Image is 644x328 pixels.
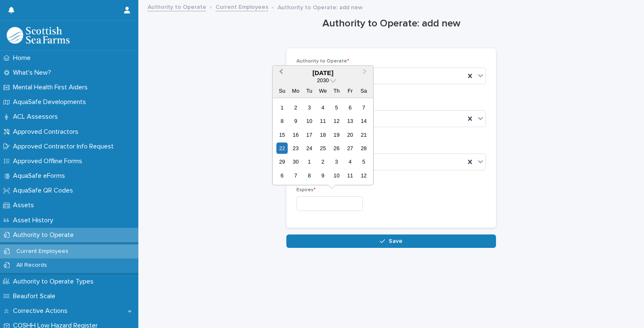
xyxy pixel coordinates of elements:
div: Sa [358,85,369,96]
div: Choose Saturday, September 14th, 2030 [358,115,369,127]
p: Home [10,54,37,62]
p: Approved Contractor Info Request [10,143,120,151]
div: Mo [290,85,301,96]
div: Choose Friday, September 27th, 2030 [345,143,356,154]
div: Choose Monday, September 16th, 2030 [290,129,301,140]
div: Choose Saturday, September 28th, 2030 [358,143,369,154]
div: Su [276,85,288,96]
p: Approved Contractors [10,128,85,136]
div: Choose Monday, September 2nd, 2030 [290,102,301,113]
div: Choose Tuesday, September 17th, 2030 [304,129,315,140]
div: Choose Monday, September 9th, 2030 [290,115,301,127]
p: Current Employees [10,248,75,255]
div: Choose Saturday, October 12th, 2030 [358,170,369,181]
button: Previous Month [273,66,287,80]
div: Th [331,85,342,96]
div: Tu [304,85,315,96]
p: ACL Assessors [10,113,65,121]
div: Choose Wednesday, September 25th, 2030 [317,143,329,154]
p: AquaSafe Developments [10,98,93,106]
p: Assets [10,201,41,209]
div: Choose Thursday, September 26th, 2030 [331,143,342,154]
div: Choose Monday, September 23rd, 2030 [290,143,301,154]
div: Choose Wednesday, September 18th, 2030 [317,129,329,140]
span: Authority to Operate [296,59,349,64]
p: Asset History [10,216,60,224]
div: Choose Thursday, October 3rd, 2030 [331,156,342,167]
div: Choose Tuesday, October 8th, 2030 [304,170,315,181]
div: Choose Thursday, September 5th, 2030 [331,102,342,113]
div: Choose Wednesday, October 2nd, 2030 [317,156,329,167]
button: Next Month [359,66,372,80]
div: Choose Sunday, September 15th, 2030 [276,129,288,140]
div: Choose Sunday, October 6th, 2030 [276,170,288,181]
div: Choose Tuesday, October 1st, 2030 [304,156,315,167]
span: Save [389,238,402,244]
div: Choose Thursday, September 19th, 2030 [331,129,342,140]
p: AquaSafe QR Codes [10,187,80,195]
div: Choose Sunday, September 22nd, 2030 [276,143,288,154]
p: Authority to Operate [10,231,80,239]
div: Choose Friday, October 11th, 2030 [345,170,356,181]
div: Choose Wednesday, October 9th, 2030 [317,170,329,181]
div: Choose Friday, September 13th, 2030 [345,115,356,127]
div: Choose Wednesday, September 4th, 2030 [317,102,329,113]
button: Save [286,234,496,248]
div: Fr [345,85,356,96]
div: Choose Monday, September 30th, 2030 [290,156,301,167]
div: Choose Thursday, October 10th, 2030 [331,170,342,181]
span: 2030 [317,77,329,83]
p: What's New? [10,69,58,77]
div: Choose Friday, September 6th, 2030 [345,102,356,113]
p: Beaufort Scale [10,292,62,300]
div: month 2030-09 [275,101,371,182]
p: AquaSafe eForms [10,172,72,180]
div: We [317,85,329,96]
p: Corrective Actions [10,307,74,315]
div: Choose Monday, October 7th, 2030 [290,170,301,181]
div: Choose Saturday, September 21st, 2030 [358,129,369,140]
p: Authority to Operate Types [10,278,100,286]
div: Choose Tuesday, September 10th, 2030 [304,115,315,127]
div: Choose Sunday, September 1st, 2030 [276,102,288,113]
div: Choose Wednesday, September 11th, 2030 [317,115,329,127]
div: Choose Friday, September 20th, 2030 [345,129,356,140]
div: Choose Saturday, September 7th, 2030 [358,102,369,113]
div: Choose Friday, October 4th, 2030 [345,156,356,167]
div: Choose Tuesday, September 3rd, 2030 [304,102,315,113]
h1: Authority to Operate: add new [286,18,496,30]
p: Mental Health First Aiders [10,83,94,91]
div: [DATE] [273,69,373,76]
p: All Records [10,262,54,269]
p: Authority to Operate: add new [278,2,363,11]
div: Choose Thursday, September 12th, 2030 [331,115,342,127]
div: Choose Saturday, October 5th, 2030 [358,156,369,167]
p: Approved Offline Forms [10,157,89,165]
div: Choose Sunday, September 8th, 2030 [276,115,288,127]
img: bPIBxiqnSb2ggTQWdOVV [7,27,70,44]
div: Choose Sunday, September 29th, 2030 [276,156,288,167]
span: Expires [296,187,316,193]
a: Current Employees [216,2,268,11]
a: Authority to Operate [148,2,206,11]
div: Choose Tuesday, September 24th, 2030 [304,143,315,154]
